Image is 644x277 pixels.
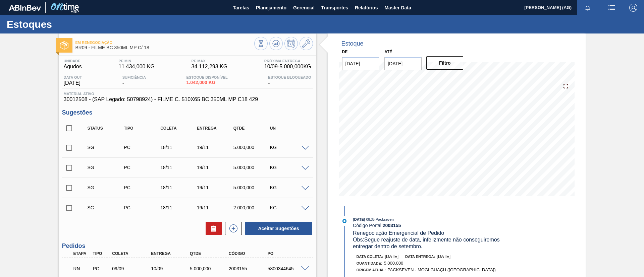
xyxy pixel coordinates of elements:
span: Agudos [64,64,82,70]
span: Origem Atual: [357,268,386,272]
span: Relatórios [355,4,378,12]
span: Estoque Disponível [186,75,228,79]
button: Atualizar Gráfico [269,37,283,50]
div: 5.000,000 [232,185,272,190]
div: Entrega [195,126,236,131]
button: Notificações [577,3,598,12]
div: 5800344645 [266,266,310,271]
span: Em renegociação [75,41,254,45]
span: Master Data [384,4,411,12]
strong: 2003155 [383,223,401,228]
span: 30012508 - (SAP Legado: 50798924) - FILME C. 510X65 BC 350ML MP C18 429 [64,96,311,102]
div: 5.000,000 [188,266,232,271]
h3: Pedidos [62,243,313,250]
input: dd/mm/yyyy [342,57,379,70]
div: Pedido de Compra [122,205,163,210]
span: BR09 - FILME BC 350ML MP C/ 18 [75,45,254,50]
button: Programar Estoque [284,37,298,50]
span: [DATE] [64,80,82,86]
div: Status [86,126,126,131]
input: dd/mm/yyyy [384,57,422,70]
span: : Packseven [375,217,394,221]
p: RN [73,266,90,271]
div: KG [268,145,309,150]
span: 10/09 - 5.000,000 KG [264,64,311,70]
img: Logout [629,4,637,12]
span: Obs: Segue reajuste de data, infelizmente não conseguiremos entregar dentro de setembro. [353,237,501,249]
span: PACKSEVEN - MOGI GUAÇU ([GEOGRAPHIC_DATA]) [387,267,496,272]
div: Aceitar Sugestões [242,221,313,236]
div: 09/09/2025 [110,266,154,271]
span: Data entrega: [405,255,435,259]
span: Gerencial [293,4,315,12]
div: Sugestão Criada [86,185,126,190]
span: 34.112,293 KG [192,64,228,70]
div: 18/11/2025 [159,145,199,150]
div: Tipo [91,251,111,256]
div: Código Portal: [353,223,512,228]
span: Planejamento [256,4,286,12]
h3: Sugestões [62,109,313,116]
div: Pedido de Compra [91,266,111,271]
div: 5.000,000 [232,165,272,170]
span: Renegociação Emergencial de Pedido [353,230,444,236]
div: Tipo [122,126,163,131]
div: 18/11/2025 [159,165,199,170]
div: Entrega [149,251,193,256]
span: Quantidade : [357,261,382,265]
div: KG [268,165,309,170]
div: 5.000,000 [232,145,272,150]
span: Suficiência [122,75,146,79]
div: Nova sugestão [222,222,242,235]
h1: Estoques [7,20,126,28]
label: Até [384,50,392,54]
div: 19/11/2025 [195,205,236,210]
button: Aceitar Sugestões [245,222,312,235]
span: [DATE] [385,254,398,259]
img: TNhmsLtSVTkK8tSr43FrP2fwEKptu5GPRR3wAAAABJRU5ErkJggg== [9,5,41,11]
span: 1.042,000 KG [186,80,228,85]
span: PE MIN [118,59,155,63]
div: 2.000,000 [232,205,272,210]
span: PE MAX [192,59,228,63]
span: Tarefas [233,4,249,12]
div: Qtde [232,126,272,131]
span: Próxima Entrega [264,59,311,63]
div: KG [268,185,309,190]
div: UN [268,126,309,131]
div: Código [227,251,271,256]
div: Em renegociação [72,261,92,276]
img: userActions [608,4,616,12]
div: 19/11/2025 [195,145,236,150]
span: - 08:35 [365,218,375,221]
div: 2003155 [227,266,271,271]
div: 19/11/2025 [195,165,236,170]
div: Pedido de Compra [122,145,163,150]
div: Coleta [159,126,199,131]
span: Data coleta: [357,255,383,259]
span: [DATE] [437,254,450,259]
div: 10/09/2025 [149,266,193,271]
div: Qtde [188,251,232,256]
span: Transportes [321,4,348,12]
button: Visão Geral dos Estoques [254,37,268,50]
div: Sugestão Criada [86,165,126,170]
span: [DATE] [353,217,365,221]
span: Estoque Bloqueado [268,75,311,79]
span: 5.000,000 [384,261,404,266]
div: Estoque [341,40,364,47]
img: atual [342,219,346,223]
span: Data out [64,75,82,79]
div: Etapa [72,251,92,256]
div: Sugestão Criada [86,145,126,150]
div: - [121,75,148,86]
div: Coleta [110,251,154,256]
div: Pedido de Compra [122,165,163,170]
div: 18/11/2025 [159,205,199,210]
span: Material ativo [64,92,311,96]
div: Pedido de Compra [122,185,163,190]
div: - [266,75,313,86]
div: KG [268,205,309,210]
div: 19/11/2025 [195,185,236,190]
img: Ícone [60,41,68,50]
